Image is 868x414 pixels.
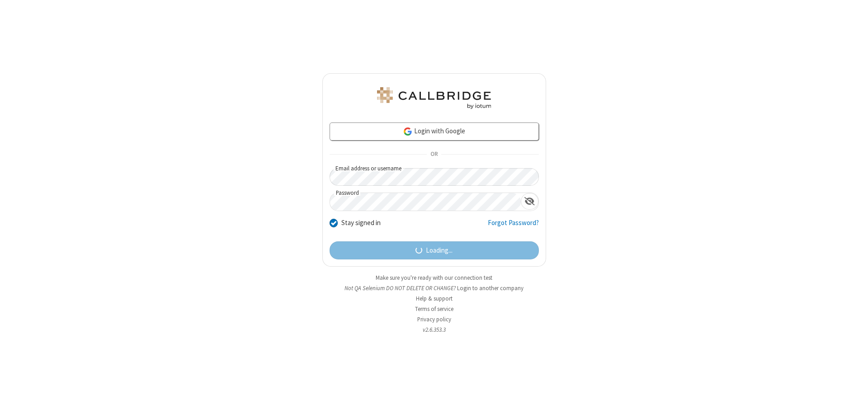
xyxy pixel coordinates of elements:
span: Loading... [426,245,453,256]
img: google-icon.png [403,127,413,136]
li: Not QA Selenium DO NOT DELETE OR CHANGE? [322,284,546,292]
button: Login to another company [457,284,524,292]
a: Login with Google [330,122,539,141]
a: Help & support [416,295,453,302]
a: Make sure you're ready with our connection test [376,274,492,282]
a: Terms of service [415,305,453,313]
li: v2.6.353.3 [322,325,546,334]
a: Forgot Password? [488,218,539,235]
div: Show password [521,193,538,210]
label: Stay signed in [341,218,381,228]
img: QA Selenium DO NOT DELETE OR CHANGE [375,87,493,109]
span: OR [427,148,441,161]
a: Privacy policy [417,315,451,323]
button: Loading... [330,241,539,259]
input: Password [330,193,521,211]
input: Email address or username [330,168,539,186]
iframe: Chat [845,390,861,408]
